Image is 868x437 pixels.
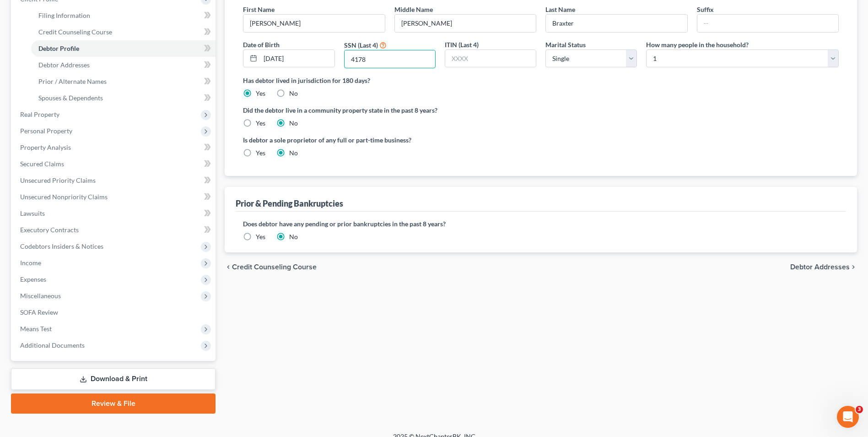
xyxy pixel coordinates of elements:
a: SOFA Review [13,304,216,321]
iframe: Intercom live chat [837,406,859,428]
span: Credit Counseling Course [232,263,317,271]
input: XXXX [445,50,536,67]
a: Spouses & Dependents [31,90,216,106]
span: Unsecured Nonpriority Claims [20,193,108,201]
a: Prior / Alternate Names [31,73,216,90]
label: Marital Status [545,40,586,49]
label: Yes [256,89,265,98]
label: Did the debtor live in a community property state in the past 8 years? [243,105,839,115]
span: Prior / Alternate Names [38,77,107,85]
label: Suffix [697,5,714,14]
span: Means Test [20,325,52,333]
input: -- [243,15,384,32]
label: Yes [256,148,265,158]
span: Debtor Profile [38,44,79,52]
a: Review & File [11,393,216,414]
a: Secured Claims [13,156,216,172]
span: Income [20,259,41,267]
span: Codebtors Insiders & Notices [20,242,103,250]
a: Download & Print [11,368,216,390]
button: Debtor Addresses chevron_right [790,263,857,271]
span: Additional Documents [20,341,85,349]
input: -- [546,15,687,32]
label: First Name [243,5,275,14]
span: Filing Information [38,11,90,19]
span: 3 [856,406,863,413]
label: No [289,232,298,241]
label: Yes [256,232,265,241]
input: MM/DD/YYYY [260,50,334,67]
span: Credit Counseling Course [38,28,112,36]
span: Unsecured Priority Claims [20,176,96,184]
a: Lawsuits [13,205,216,222]
span: Debtor Addresses [790,263,850,271]
span: Debtor Addresses [38,61,90,69]
span: Executory Contracts [20,226,79,234]
span: Spouses & Dependents [38,94,103,102]
label: Yes [256,119,265,128]
a: Debtor Addresses [31,57,216,73]
span: Secured Claims [20,160,64,168]
span: Property Analysis [20,143,71,151]
label: Has debtor lived in jurisdiction for 180 days? [243,76,839,85]
span: SOFA Review [20,308,58,316]
a: Unsecured Priority Claims [13,172,216,189]
i: chevron_left [225,263,232,271]
label: Middle Name [394,5,433,14]
span: Lawsuits [20,209,45,217]
label: No [289,89,298,98]
a: Unsecured Nonpriority Claims [13,189,216,205]
span: Real Property [20,110,59,118]
a: Filing Information [31,7,216,24]
input: XXXX [345,50,435,68]
a: Executory Contracts [13,222,216,238]
input: M.I [395,15,536,32]
span: Miscellaneous [20,292,61,300]
a: Property Analysis [13,139,216,156]
span: Expenses [20,275,46,283]
input: -- [697,15,838,32]
label: ITIN (Last 4) [445,40,479,49]
label: SSN (Last 4) [344,40,378,50]
span: Personal Property [20,127,72,135]
label: Date of Birth [243,40,280,49]
label: No [289,119,298,128]
a: Debtor Profile [31,40,216,57]
button: chevron_left Credit Counseling Course [225,263,317,271]
label: Last Name [545,5,575,14]
label: Is debtor a sole proprietor of any full or part-time business? [243,135,536,145]
a: Credit Counseling Course [31,24,216,40]
label: No [289,148,298,158]
i: chevron_right [850,263,857,271]
div: Prior & Pending Bankruptcies [236,198,343,209]
label: How many people in the household? [646,40,749,49]
label: Does debtor have any pending or prior bankruptcies in the past 8 years? [243,219,839,229]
